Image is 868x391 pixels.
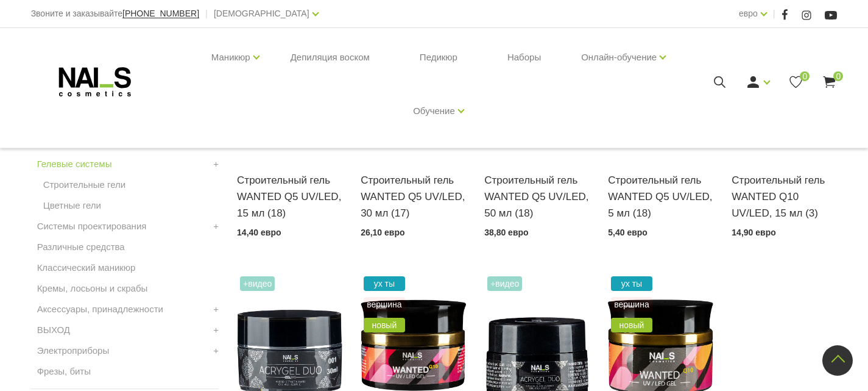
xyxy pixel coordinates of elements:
font: Строительный гель WANTED Q5 UV/LED, 15 мл (18) [237,174,341,219]
font: Кремы, лосьоны и скрабы [37,283,148,293]
font: 14,90 евро [732,228,775,237]
a: Кремы, лосьоны и скрабы [37,281,148,296]
a: Гелевые системы [37,157,112,171]
a: + [213,157,219,171]
font: | [205,8,208,18]
a: + [213,323,219,337]
a: Фрезы, биты [37,364,91,379]
font: Фрезы, биты [37,366,91,376]
font: + [213,325,219,335]
font: Гелевые системы [37,159,112,169]
font: 5,40 евро [608,228,647,237]
font: Аксессуары, принадлежности [37,304,163,314]
font: Строительные гели [43,179,126,190]
a: Наборы [498,28,551,87]
a: Обучение [413,87,455,135]
a: Различные средства [37,240,125,254]
a: Строительный гель WANTED Q5 UV/LED, 30 мл (17) [361,172,466,222]
font: + [213,304,219,314]
a: Строительный гель WANTED Q5 UV/LED, 50 мл (18) [484,172,590,222]
a: евро [739,6,758,21]
font: Строительный гель WANTED Q5 UV/LED, 5 мл (18) [608,174,712,219]
font: новый [619,320,644,330]
a: Педикюр [410,28,467,87]
font: Маникюр [211,52,250,62]
font: 0 [802,71,807,81]
font: | [773,8,775,18]
font: 26,10 евро [361,228,404,237]
font: Обучение [413,106,455,116]
a: + [213,343,219,358]
a: [DEMOGRAPHIC_DATA] [214,6,309,21]
font: Строительный гель WANTED Q5 UV/LED, 30 мл (17) [361,174,465,219]
font: Строительный гель WANTED Q5 UV/LED, 50 мл (18) [484,174,588,219]
a: Депиляция воском [281,28,379,87]
font: Онлайн-обучение [581,52,657,62]
font: Наборы [507,52,541,62]
font: 38,80 евро [484,228,528,237]
a: Строительные гели [43,178,126,192]
font: вершина [614,300,649,309]
font: Различные средства [37,242,125,252]
font: Классический маникюр [37,262,136,273]
a: [PHONE_NUMBER] [122,9,199,18]
font: [DEMOGRAPHIC_DATA] [214,9,309,18]
font: +Видео [243,279,272,289]
font: Строительный гель WANTED Q10 UV/LED, 15 мл (3) [732,174,825,219]
font: Депиляция воском [291,52,370,62]
a: 0 [788,74,803,90]
font: ух ты [621,279,642,289]
font: Педикюр [420,52,457,62]
font: 0 [836,71,841,81]
a: Маникюр [211,33,250,82]
a: Электроприборы [37,343,110,358]
font: ВЫХОД [37,325,70,335]
a: 0 [822,74,837,90]
font: Цветные гели [43,200,101,210]
a: Цветные гели [43,198,101,213]
a: Онлайн-обучение [581,33,657,82]
font: вершина [367,300,401,309]
font: Звоните и заказывайте [31,9,122,18]
font: Системы проектирования [37,221,147,231]
font: +Видео [490,279,519,289]
font: Электроприборы [37,345,110,356]
font: евро [739,9,758,18]
a: Классический маникюр [37,260,136,275]
font: + [213,345,219,356]
font: новый [372,320,397,330]
a: Аксессуары, принадлежности [37,302,163,317]
a: Строительный гель WANTED Q10 UV/LED, 15 мл (3) [732,172,837,222]
font: [PHONE_NUMBER] [122,9,199,18]
font: 14,40 евро [237,228,281,237]
a: + [213,219,219,234]
a: Системы проектирования [37,219,147,234]
a: Строительный гель WANTED Q5 UV/LED, 5 мл (18) [608,172,713,222]
a: + [213,302,219,317]
font: + [213,221,219,231]
a: Строительный гель WANTED Q5 UV/LED, 15 мл (18) [237,172,342,222]
font: ух ты [374,279,395,289]
font: + [213,159,219,169]
a: ВЫХОД [37,323,70,337]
